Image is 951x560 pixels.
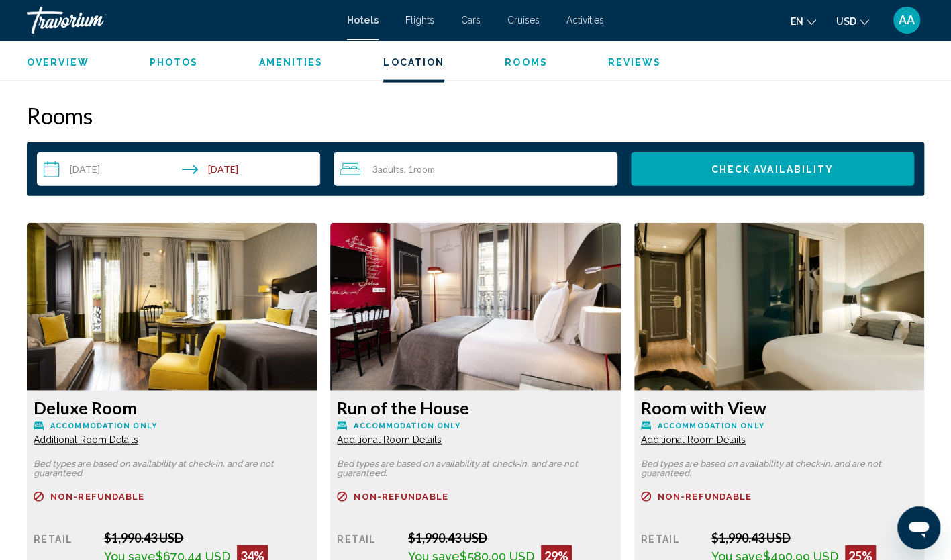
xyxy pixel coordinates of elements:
span: Location [383,57,444,68]
a: Hotels [347,15,379,26]
span: , 1 [404,164,435,175]
span: Non-refundable [50,492,144,501]
h3: Deluxe Room [34,398,310,418]
img: 1874ff47-62dd-409a-8054-fd229863a671.jpeg [27,223,317,391]
span: Photos [150,57,199,68]
button: Change currency [836,11,869,31]
button: Check-in date: Nov 16, 2025 Check-out date: Nov 19, 2025 [37,152,320,186]
a: Flights [405,15,434,26]
img: 6b4bc708-23d9-458f-815f-0b3ed17d5d4c.jpeg [634,223,924,391]
div: $1,990.43 USD [104,530,310,545]
span: Amenities [258,57,323,68]
span: Accommodation Only [658,422,764,430]
span: Rooms [505,57,548,68]
a: Cruises [507,15,540,26]
button: Rooms [505,56,548,68]
button: Change language [791,11,816,31]
p: Bed types are based on availability at check-in, and are not guaranteed. [337,459,613,478]
span: Accommodation Only [354,422,460,430]
div: $1,990.43 USD [711,530,917,545]
a: Cars [461,15,481,26]
span: Reviews [608,57,662,68]
span: Additional Room Details [34,434,138,445]
button: Travelers: 3 adults, 0 children [334,152,617,186]
img: f2335a5d-cf61-421b-89e6-dc3f7a66dbe5.jpeg [330,223,620,391]
div: $1,990.43 USD [408,530,614,545]
button: Location [383,56,444,68]
span: AA [899,13,915,27]
span: Overview [27,57,89,68]
button: Photos [150,56,199,68]
button: Overview [27,56,89,68]
button: Check Availability [631,152,914,186]
h3: Run of the House [337,398,613,418]
h3: Room with View [641,398,917,418]
span: en [791,16,803,27]
span: Room [413,163,435,175]
span: 3 [372,164,404,175]
span: Non-refundable [658,492,752,501]
button: Reviews [608,56,662,68]
span: Adults [378,163,404,175]
button: User Menu [889,6,924,34]
span: USD [836,16,856,27]
span: Accommodation Only [50,422,157,430]
p: Bed types are based on availability at check-in, and are not guaranteed. [34,459,310,478]
div: Search widget [37,152,914,186]
span: Additional Room Details [337,434,442,445]
span: Non-refundable [354,492,448,501]
p: Bed types are based on availability at check-in, and are not guaranteed. [641,459,917,478]
a: Travorium [27,7,334,34]
iframe: Кнопка запуска окна обмена сообщениями [897,506,940,549]
span: Check Availability [711,165,834,175]
span: Additional Room Details [641,434,746,445]
button: Amenities [258,56,323,68]
h2: Rooms [27,102,924,129]
a: Activities [566,15,604,26]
